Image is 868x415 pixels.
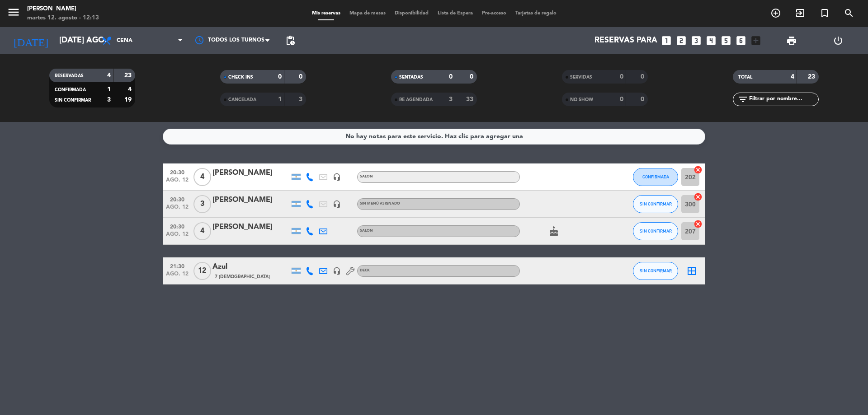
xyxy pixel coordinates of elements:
i: search [844,8,854,19]
button: menu [7,5,20,22]
span: ago. 12 [166,177,189,187]
span: pending_actions [285,35,296,46]
strong: 4 [791,74,794,80]
strong: 1 [278,96,282,103]
strong: 33 [466,96,475,103]
span: 20:30 [166,221,189,231]
div: Azul [212,261,289,273]
strong: 3 [299,96,304,103]
div: [PERSON_NAME] [212,221,289,233]
i: looks_two [675,35,687,47]
i: cancel [693,219,703,228]
strong: 1 [107,86,111,93]
span: SENTADAS [399,75,423,79]
strong: 0 [449,74,453,80]
div: No hay notas para este servicio. Haz clic para agregar una [345,131,523,142]
span: print [786,35,797,46]
i: arrow_drop_down [84,35,95,46]
span: Disponibilidad [390,11,433,16]
strong: 23 [124,72,133,79]
i: looks_4 [705,35,717,47]
strong: 0 [620,74,623,80]
span: CONFIRMADA [642,174,669,179]
span: 12 [193,262,211,280]
span: Mis reservas [307,11,345,16]
span: Reservas para [594,36,657,45]
span: 4 [193,168,211,186]
strong: 0 [641,96,646,103]
strong: 23 [808,74,817,80]
div: [PERSON_NAME] [212,194,289,206]
i: looks_5 [720,35,732,47]
span: Pre-acceso [477,11,511,16]
input: Filtrar por nombre... [748,94,818,104]
span: 20:30 [166,167,189,177]
i: cake [548,226,559,237]
div: LOG OUT [815,27,861,54]
span: DECK [360,269,370,272]
i: add_box [750,35,762,47]
button: SIN CONFIRMAR [633,222,678,240]
span: CONFIRMADA [55,88,86,92]
strong: 0 [470,74,475,80]
span: 3 [193,195,211,213]
strong: 3 [107,97,111,103]
i: looks_3 [690,35,702,47]
span: 7 [DEMOGRAPHIC_DATA] [215,273,270,280]
span: CHECK INS [228,75,253,79]
span: SIN CONFIRMAR [640,268,672,273]
span: Sin menú asignado [360,202,400,205]
span: RE AGENDADA [399,98,433,102]
span: Tarjetas de regalo [511,11,561,16]
i: add_circle_outline [770,8,781,19]
i: exit_to_app [795,8,806,19]
strong: 0 [641,74,646,80]
i: turned_in_not [819,8,830,19]
button: CONFIRMADA [633,168,678,186]
span: TOTAL [738,75,752,79]
i: cancel [693,192,703,201]
span: Cena [117,37,132,44]
i: filter_list [737,94,748,105]
div: [PERSON_NAME] [27,5,99,14]
strong: 4 [107,72,111,79]
button: SIN CONFIRMAR [633,195,678,213]
button: SIN CONFIRMAR [633,262,678,280]
span: RESERVADAS [55,74,84,78]
strong: 0 [620,96,623,103]
strong: 3 [449,96,453,103]
i: border_all [686,266,697,276]
span: ago. 12 [166,204,189,214]
span: 4 [193,222,211,240]
span: SALON [360,175,373,178]
i: looks_6 [735,35,747,47]
span: SERVIDAS [570,75,592,79]
i: looks_one [660,35,672,47]
div: martes 12. agosto - 12:13 [27,14,99,23]
i: cancel [693,165,703,174]
span: CANCELADA [228,98,256,102]
span: 20:30 [166,194,189,204]
span: 21:30 [166,261,189,271]
span: SALON [360,229,373,233]
span: SIN CONFIRMAR [640,228,672,233]
i: headset_mic [333,267,341,275]
span: Lista de Espera [433,11,477,16]
span: SIN CONFIRMAR [55,98,91,103]
strong: 0 [278,74,282,80]
span: Mapa de mesas [345,11,390,16]
strong: 4 [128,86,133,93]
span: ago. 12 [166,271,189,281]
i: headset_mic [333,173,341,181]
span: NO SHOW [570,98,593,102]
strong: 0 [299,74,304,80]
span: ago. 12 [166,231,189,242]
strong: 19 [124,97,133,103]
i: menu [7,5,20,19]
div: [PERSON_NAME] [212,167,289,179]
i: headset_mic [333,200,341,208]
i: power_settings_new [833,35,844,46]
i: [DATE] [7,31,55,51]
span: SIN CONFIRMAR [640,201,672,206]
